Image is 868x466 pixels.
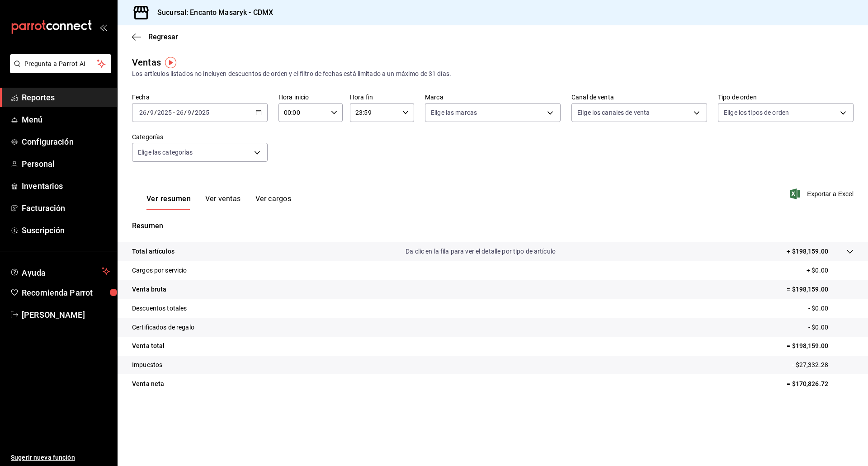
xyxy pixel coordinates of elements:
[22,136,110,148] span: Configuración
[150,7,273,18] h3: Sucursal: Encanto Masaryk - CDMX
[787,379,854,389] p: = $170,826.72
[22,180,110,192] span: Inventarios
[132,304,187,313] p: Descuentos totales
[132,56,161,69] div: Ventas
[132,379,164,389] p: Venta neta
[787,285,854,294] p: = $198,159.00
[184,109,187,116] span: /
[192,109,194,116] span: /
[132,323,194,332] p: Certificados de regalo
[132,247,175,256] p: Total artículos
[132,94,268,100] label: Fecha
[255,194,292,210] button: Ver cargos
[147,109,150,116] span: /
[6,66,111,75] a: Pregunta a Parrot AI
[139,109,147,116] input: --
[278,94,343,100] label: Hora inicio
[792,360,854,370] p: - $27,332.28
[176,109,184,116] input: --
[150,109,154,116] input: --
[146,194,291,210] div: navigation tabs
[431,108,477,117] span: Elige las marcas
[146,194,191,210] button: Ver resumen
[577,108,650,117] span: Elige los canales de venta
[99,24,107,31] button: open_drawer_menu
[132,33,178,41] button: Regresar
[22,202,110,214] span: Facturación
[787,247,828,256] p: + $198,159.00
[138,148,193,157] span: Elige las categorías
[154,109,157,116] span: /
[22,266,98,277] span: Ayuda
[350,94,414,100] label: Hora fin
[173,109,175,116] span: -
[24,59,97,69] span: Pregunta a Parrot AI
[22,309,110,321] span: [PERSON_NAME]
[132,285,166,294] p: Venta bruta
[132,266,187,275] p: Cargos por servicio
[205,194,241,210] button: Ver ventas
[718,94,854,100] label: Tipo de orden
[10,54,111,73] button: Pregunta a Parrot AI
[132,69,854,79] div: Los artículos listados no incluyen descuentos de orden y el filtro de fechas está limitado a un m...
[132,360,162,370] p: Impuestos
[807,266,854,275] p: + $0.00
[22,224,110,236] span: Suscripción
[165,57,176,68] img: Tooltip marker
[808,323,854,332] p: - $0.00
[22,158,110,170] span: Personal
[406,247,556,256] p: Da clic en la fila para ver el detalle por tipo de artículo
[11,453,110,462] span: Sugerir nueva función
[808,304,854,313] p: - $0.00
[187,109,192,116] input: --
[132,134,268,140] label: Categorías
[132,221,854,231] p: Resumen
[194,109,210,116] input: ----
[22,91,110,104] span: Reportes
[157,109,172,116] input: ----
[571,94,707,100] label: Canal de venta
[22,287,110,299] span: Recomienda Parrot
[22,113,110,126] span: Menú
[792,188,854,199] button: Exportar a Excel
[787,341,854,351] p: = $198,159.00
[724,108,789,117] span: Elige los tipos de orden
[425,94,561,100] label: Marca
[148,33,178,41] span: Regresar
[132,341,165,351] p: Venta total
